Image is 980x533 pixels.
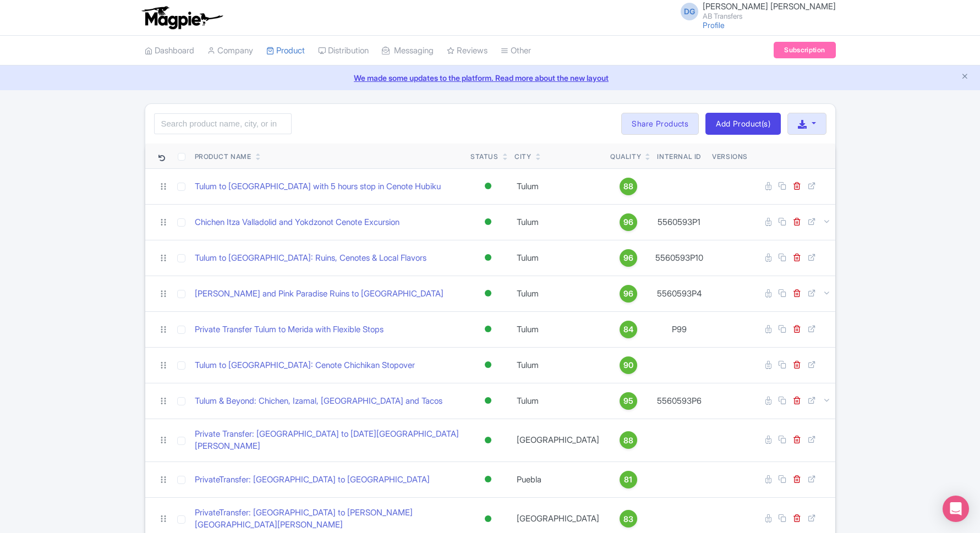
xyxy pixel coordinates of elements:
[195,428,462,453] a: Private Transfer: [GEOGRAPHIC_DATA] to [DATE][GEOGRAPHIC_DATA][PERSON_NAME]
[483,432,494,448] div: Active
[195,507,462,531] a: PrivateTransfer: [GEOGRAPHIC_DATA] to [PERSON_NAME][GEOGRAPHIC_DATA][PERSON_NAME]
[610,510,646,527] a: 83
[623,252,633,264] span: 96
[623,435,633,447] span: 88
[139,6,225,30] img: logo-ab69f6fb50320c5b225c76a69d11143b.png
[195,216,399,229] a: Chichen Itza Valladolid and Yokdzonot Cenote Excursion
[195,323,384,336] a: Private Transfer Tulum to Merida with Flexible Stops
[774,42,835,58] a: Subscription
[483,178,494,194] div: Active
[621,113,699,135] a: Share Products
[623,216,633,228] span: 96
[510,383,606,419] td: Tulum
[195,395,442,408] a: Tulum & Beyond: Chichen, Izamal, [GEOGRAPHIC_DATA] and Tacos
[961,71,969,84] button: Close announcement
[650,240,708,276] td: 5560593P10
[483,357,494,373] div: Active
[623,359,633,371] span: 90
[483,321,494,337] div: Active
[610,152,641,162] div: Quality
[510,311,606,347] td: Tulum
[610,213,646,231] a: 96
[510,347,606,383] td: Tulum
[207,36,253,66] a: Company
[195,252,426,265] a: Tulum to [GEOGRAPHIC_DATA]: Ruins, Cenotes & Local Flavors
[650,383,708,419] td: 5560593P6
[266,36,305,66] a: Product
[681,3,698,20] span: DG
[510,240,606,276] td: Tulum
[195,152,251,162] div: Product Name
[610,392,646,410] a: 95
[623,323,633,336] span: 84
[447,36,488,66] a: Reviews
[195,288,444,300] a: [PERSON_NAME] and Pink Paradise Ruins to [GEOGRAPHIC_DATA]
[623,395,633,407] span: 95
[483,471,494,487] div: Active
[703,20,725,30] a: Profile
[943,496,969,522] div: Open Intercom Messenger
[623,513,633,525] span: 83
[501,36,531,66] a: Other
[145,36,194,66] a: Dashboard
[510,419,606,461] td: [GEOGRAPHIC_DATA]
[623,288,633,300] span: 96
[703,13,836,20] small: AB Transfers
[483,393,494,409] div: Active
[483,250,494,266] div: Active
[650,311,708,347] td: P99
[623,180,633,193] span: 88
[154,113,292,134] input: Search product name, city, or interal id
[610,356,646,374] a: 90
[610,321,646,338] a: 84
[674,2,836,20] a: DG [PERSON_NAME] [PERSON_NAME] AB Transfers
[510,168,606,204] td: Tulum
[510,461,606,497] td: Puebla
[708,144,752,169] th: Versions
[510,204,606,240] td: Tulum
[195,180,441,193] a: Tulum to [GEOGRAPHIC_DATA] with 5 hours stop in Cenote Hubiku
[610,178,646,195] a: 88
[483,214,494,230] div: Active
[610,471,646,488] a: 81
[705,113,781,135] a: Add Product(s)
[318,36,369,66] a: Distribution
[610,285,646,303] a: 96
[650,204,708,240] td: 5560593P1
[483,511,494,527] div: Active
[195,474,430,486] a: PrivateTransfer: [GEOGRAPHIC_DATA] to [GEOGRAPHIC_DATA]
[195,359,415,372] a: Tulum to [GEOGRAPHIC_DATA]: Cenote Chichikan Stopover
[703,1,836,12] span: [PERSON_NAME] [PERSON_NAME]
[650,144,708,169] th: Internal ID
[382,36,434,66] a: Messaging
[483,285,494,301] div: Active
[624,474,632,486] span: 81
[514,152,531,162] div: City
[610,431,646,449] a: 88
[610,249,646,267] a: 96
[470,152,499,162] div: Status
[7,72,973,84] a: We made some updates to the platform. Read more about the new layout
[650,276,708,311] td: 5560593P4
[510,276,606,311] td: Tulum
